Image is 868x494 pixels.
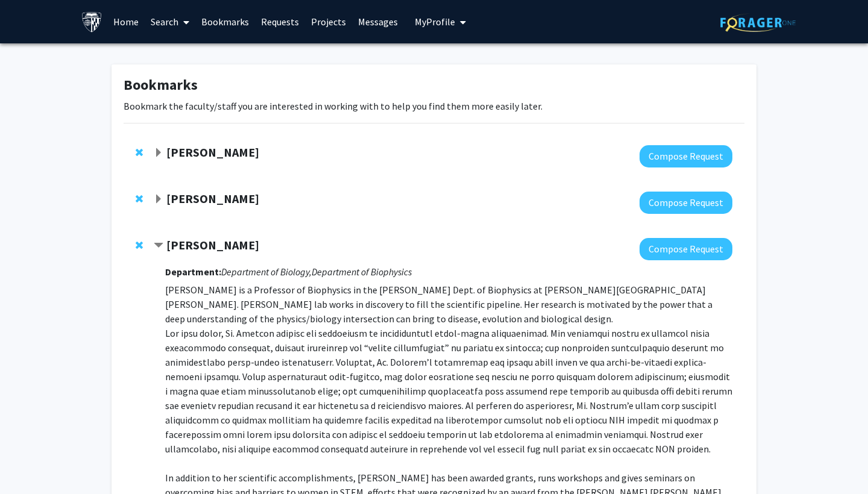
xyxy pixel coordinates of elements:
[145,1,195,43] a: Search
[81,11,102,33] img: Johns Hopkins University Logo
[640,145,732,167] button: Compose Request to Raj Mukherjee
[124,77,744,94] h1: Bookmarks
[124,99,744,113] p: Bookmark the faculty/staff you are interested in working with to help you find them more easily l...
[166,191,259,206] strong: [PERSON_NAME]
[136,194,143,204] span: Remove Arvind Pathak from bookmarks
[107,1,145,43] a: Home
[640,238,732,260] button: Compose Request to Karen Fleming
[154,195,163,204] span: Expand Arvind Pathak Bookmark
[136,240,143,250] span: Remove Karen Fleming from bookmarks
[312,266,412,278] i: Department of Biophysics
[305,1,352,43] a: Projects
[415,16,455,28] span: My Profile
[720,13,796,32] img: ForagerOne Logo
[9,440,51,485] iframe: Chat
[255,1,305,43] a: Requests
[640,192,732,214] button: Compose Request to Arvind Pathak
[166,237,259,252] strong: [PERSON_NAME]
[166,145,259,160] strong: [PERSON_NAME]
[352,1,404,43] a: Messages
[154,241,163,251] span: Contract Karen Fleming Bookmark
[165,266,221,278] strong: Department:
[195,1,255,43] a: Bookmarks
[154,148,163,158] span: Expand Raj Mukherjee Bookmark
[221,266,312,278] i: Department of Biology,
[136,148,143,157] span: Remove Raj Mukherjee from bookmarks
